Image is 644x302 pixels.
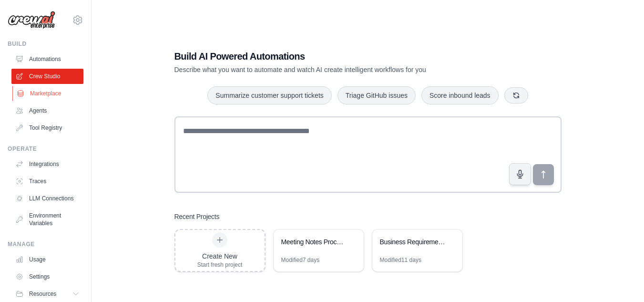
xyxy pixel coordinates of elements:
div: Modified 11 days [380,256,421,264]
a: Tool Registry [11,120,83,135]
div: Business Requirements Document Generator [380,237,445,247]
a: Settings [11,269,83,284]
button: Get new suggestions [504,87,528,104]
div: Manage [8,240,83,248]
a: Traces [11,174,83,189]
button: Score inbound leads [421,86,499,104]
h1: Build AI Powered Automations [174,50,495,63]
h3: Recent Projects [174,212,220,221]
button: Click to speak your automation idea [509,163,531,185]
div: Operate [8,145,83,153]
div: Meeting Notes Processor [281,237,347,247]
a: Crew Studio [11,69,83,84]
a: LLM Connections [11,191,83,206]
iframe: Chat Widget [596,256,644,302]
p: Describe what you want to automate and watch AI create intelligent workflows for you [174,65,495,74]
a: Integrations [11,156,83,172]
a: Environment Variables [11,208,83,231]
button: Summarize customer support tickets [207,86,331,104]
a: Agents [11,103,83,118]
div: Build [8,40,83,48]
div: Modified 7 days [281,256,320,264]
button: Triage GitHub issues [337,86,416,104]
a: Usage [11,252,83,267]
div: Start fresh project [197,261,243,269]
button: Resources [11,286,83,302]
img: Logo [8,11,55,29]
a: Marketplace [12,86,84,101]
div: Create New [197,251,243,261]
a: Automations [11,52,83,67]
span: Resources [29,290,56,298]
